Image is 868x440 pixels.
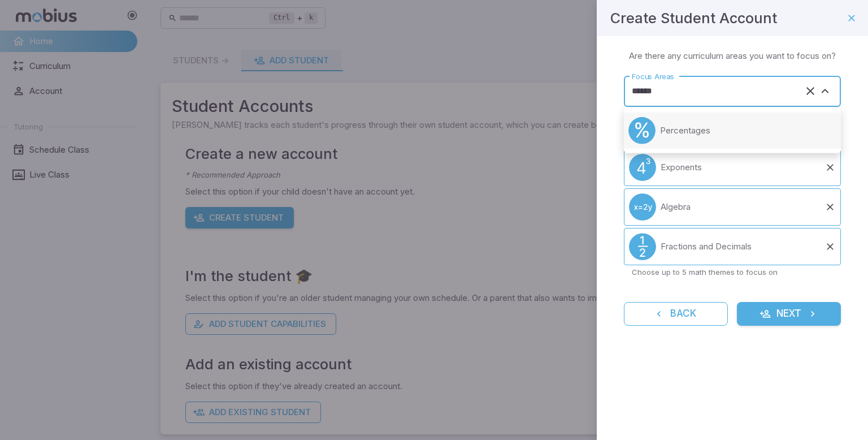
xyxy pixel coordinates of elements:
[629,233,656,260] div: Fractions/Decimals
[624,188,841,226] li: Click to remove
[629,50,836,62] p: Are there any curriculum areas you want to focus on?
[802,83,818,99] button: Clear
[624,149,841,186] li: Click to remove
[737,302,841,326] button: Next
[629,154,656,181] div: Exponents
[629,193,656,221] div: Algebra
[624,228,841,265] li: Click to remove
[610,7,777,29] h4: Create Student Account
[628,117,656,144] div: Percentages
[661,201,691,213] p: Algebra
[661,161,702,174] p: Exponents
[624,302,728,326] button: Back
[661,240,752,253] p: Fractions and Decimals
[632,71,674,82] label: Focus Areas
[632,267,833,277] p: Choose up to 5 math themes to focus on
[817,83,833,99] button: Close
[660,124,710,137] p: Percentages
